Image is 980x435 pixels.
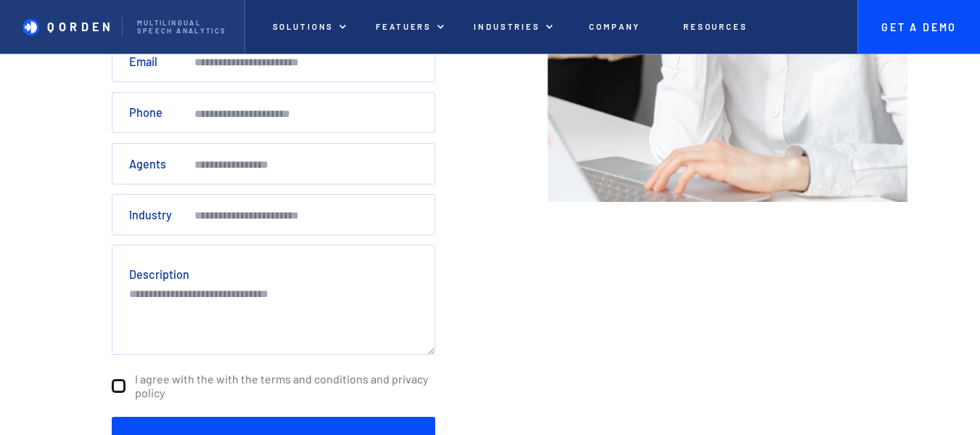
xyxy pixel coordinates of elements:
p: QORDEN [47,20,114,33]
p: Featuers [376,22,432,32]
p: Solutions [273,22,334,32]
p: Multilingual Speech analytics [137,19,230,36]
label: Description [130,267,190,281]
label: Industry [130,207,173,221]
p: Resources [683,22,748,32]
p: Company [589,22,641,32]
p: Industries [474,22,540,32]
p: Get A Demo [876,21,963,33]
label: Email [130,54,158,68]
span: I agree with the with the terms and conditions and privacy policy [136,371,436,399]
label: Agents [130,156,167,170]
label: Phone [130,105,163,119]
